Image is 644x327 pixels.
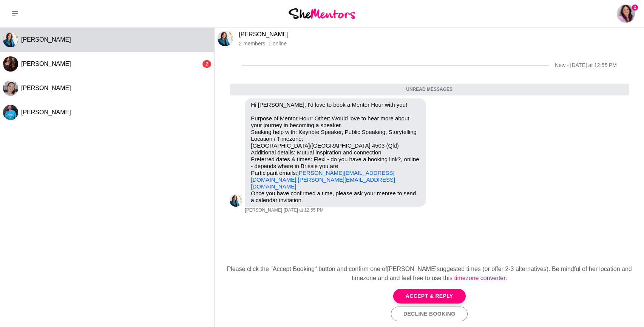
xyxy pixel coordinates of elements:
[555,62,617,69] div: New - [DATE] at 12:55 PM
[454,275,507,281] a: timezone converter.
[251,101,420,108] p: Hi [PERSON_NAME], I'd love to book a Mentor Hour with you!
[251,176,395,190] a: [PERSON_NAME][EMAIL_ADDRESS][DOMAIN_NAME]
[3,105,18,120] div: Melanie Peterssen
[251,170,394,183] a: [PERSON_NAME][EMAIL_ADDRESS][DOMAIN_NAME]
[239,31,289,37] a: [PERSON_NAME]
[239,40,641,47] p: 2 members , 1 online
[21,36,71,43] span: [PERSON_NAME]
[251,115,420,190] p: Purpose of Mentor Hour: Other: Would love to hear more about your journey in becoming a speaker. ...
[3,81,18,96] div: Yiyang Chen
[245,207,282,213] span: [PERSON_NAME]
[3,56,18,72] img: M
[391,307,468,321] button: Decline Booking
[230,84,629,96] div: Unread messages
[617,5,635,23] img: Bobbi Barrington
[289,8,355,19] img: She Mentors Logo
[251,190,420,204] p: Once you have confirmed a time, please ask your mentee to send a calendar invitation.
[202,60,211,68] div: 2
[3,56,18,72] div: Melissa Rodda
[230,195,242,207] div: Vicki Abraham
[230,195,242,207] img: V
[218,31,233,46] div: Vicki Abraham
[284,207,324,213] time: 2025-09-15T02:55:04.283Z
[21,61,71,67] span: [PERSON_NAME]
[21,109,71,115] span: [PERSON_NAME]
[221,265,638,283] div: Please click the "Accept Booking" button and confirm one of [PERSON_NAME] suggested times (or off...
[3,32,18,47] img: V
[617,5,635,23] a: Bobbi Barrington2
[218,31,233,46] img: V
[393,289,466,304] button: Accept & Reply
[3,81,18,96] img: Y
[21,85,71,91] span: [PERSON_NAME]
[3,105,18,120] img: M
[632,5,638,11] span: 2
[3,32,18,47] div: Vicki Abraham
